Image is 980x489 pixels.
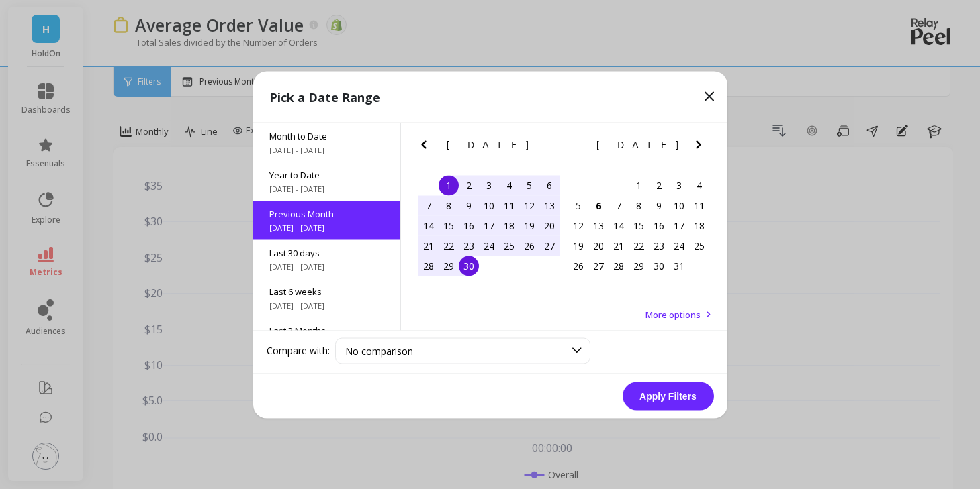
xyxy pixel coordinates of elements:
div: Choose Sunday, October 12th, 2025 [568,215,588,235]
button: Previous Month [416,136,437,158]
div: Choose Sunday, October 26th, 2025 [568,256,588,276]
div: Choose Sunday, September 28th, 2025 [418,256,439,276]
div: Choose Wednesday, September 17th, 2025 [479,215,499,235]
div: Choose Tuesday, September 16th, 2025 [459,215,479,235]
div: Choose Thursday, October 30th, 2025 [649,256,669,276]
div: Choose Tuesday, October 21st, 2025 [609,235,629,256]
div: Choose Friday, September 12th, 2025 [519,195,539,215]
div: Choose Saturday, September 27th, 2025 [539,235,560,256]
div: Choose Friday, September 26th, 2025 [519,235,539,256]
div: Choose Friday, September 19th, 2025 [519,215,539,235]
div: Choose Sunday, September 21st, 2025 [418,235,439,256]
div: Choose Sunday, September 14th, 2025 [418,215,439,235]
span: [DATE] - [DATE] [269,300,384,311]
div: Choose Wednesday, October 1st, 2025 [629,175,649,195]
div: Choose Saturday, September 20th, 2025 [539,215,560,235]
span: No comparison [345,344,413,357]
span: Previous Month [269,207,384,219]
div: Choose Thursday, October 9th, 2025 [649,195,669,215]
div: Choose Tuesday, September 30th, 2025 [459,256,479,276]
div: Choose Tuesday, October 28th, 2025 [609,256,629,276]
div: Choose Saturday, October 18th, 2025 [689,215,709,235]
span: Last 30 days [269,246,384,258]
div: Choose Friday, October 17th, 2025 [669,215,689,235]
div: Choose Monday, October 13th, 2025 [588,215,609,235]
div: Choose Saturday, October 4th, 2025 [689,175,709,195]
div: Choose Friday, October 24th, 2025 [669,235,689,256]
button: Apply Filters [623,382,714,410]
span: Year to Date [269,168,384,180]
div: Choose Wednesday, October 29th, 2025 [629,256,649,276]
span: [DATE] [447,139,531,150]
span: [DATE] - [DATE] [269,144,384,155]
div: Choose Tuesday, September 9th, 2025 [459,195,479,215]
div: Choose Sunday, September 7th, 2025 [418,195,439,215]
span: [DATE] - [DATE] [269,222,384,233]
button: Next Month [541,136,562,158]
div: Choose Thursday, September 18th, 2025 [499,215,519,235]
div: Choose Tuesday, September 23rd, 2025 [459,235,479,256]
div: Choose Monday, September 1st, 2025 [439,175,459,195]
div: Choose Tuesday, October 14th, 2025 [609,215,629,235]
div: Choose Monday, September 29th, 2025 [439,256,459,276]
span: More options [645,308,701,320]
div: Choose Wednesday, October 22nd, 2025 [629,235,649,256]
div: Choose Saturday, October 11th, 2025 [689,195,709,215]
span: [DATE] - [DATE] [269,261,384,272]
div: Choose Monday, September 22nd, 2025 [439,235,459,256]
div: Choose Friday, October 10th, 2025 [669,195,689,215]
div: Choose Thursday, October 16th, 2025 [649,215,669,235]
div: Choose Tuesday, September 2nd, 2025 [459,175,479,195]
p: Pick a Date Range [269,87,380,106]
div: Choose Monday, September 15th, 2025 [439,215,459,235]
div: Choose Thursday, September 11th, 2025 [499,195,519,215]
button: Previous Month [565,136,586,158]
span: Month to Date [269,129,384,142]
div: month 2025-09 [418,175,560,276]
span: [DATE] - [DATE] [269,183,384,194]
label: Compare with: [267,344,330,358]
span: Last 3 Months [269,324,384,336]
div: Choose Thursday, October 2nd, 2025 [649,175,669,195]
div: Choose Friday, October 3rd, 2025 [669,175,689,195]
div: Choose Thursday, September 25th, 2025 [499,235,519,256]
button: Next Month [691,136,712,158]
div: Choose Wednesday, September 10th, 2025 [479,195,499,215]
div: Choose Monday, October 6th, 2025 [588,195,609,215]
div: Choose Saturday, September 6th, 2025 [539,175,560,195]
div: Choose Sunday, October 19th, 2025 [568,235,588,256]
span: Last 6 weeks [269,285,384,297]
div: Choose Thursday, September 4th, 2025 [499,175,519,195]
div: Choose Friday, October 31st, 2025 [669,256,689,276]
div: Choose Wednesday, September 3rd, 2025 [479,175,499,195]
div: Choose Friday, September 5th, 2025 [519,175,539,195]
div: Choose Saturday, September 13th, 2025 [539,195,560,215]
div: Choose Tuesday, October 7th, 2025 [609,195,629,215]
div: Choose Monday, October 20th, 2025 [588,235,609,256]
div: Choose Thursday, October 23rd, 2025 [649,235,669,256]
div: Choose Monday, September 8th, 2025 [439,195,459,215]
div: Choose Wednesday, September 24th, 2025 [479,235,499,256]
div: Choose Sunday, October 5th, 2025 [568,195,588,215]
div: month 2025-10 [568,175,709,276]
div: Choose Saturday, October 25th, 2025 [689,235,709,256]
div: Choose Wednesday, October 15th, 2025 [629,215,649,235]
span: [DATE] [596,139,680,150]
div: Choose Monday, October 27th, 2025 [588,256,609,276]
div: Choose Wednesday, October 8th, 2025 [629,195,649,215]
